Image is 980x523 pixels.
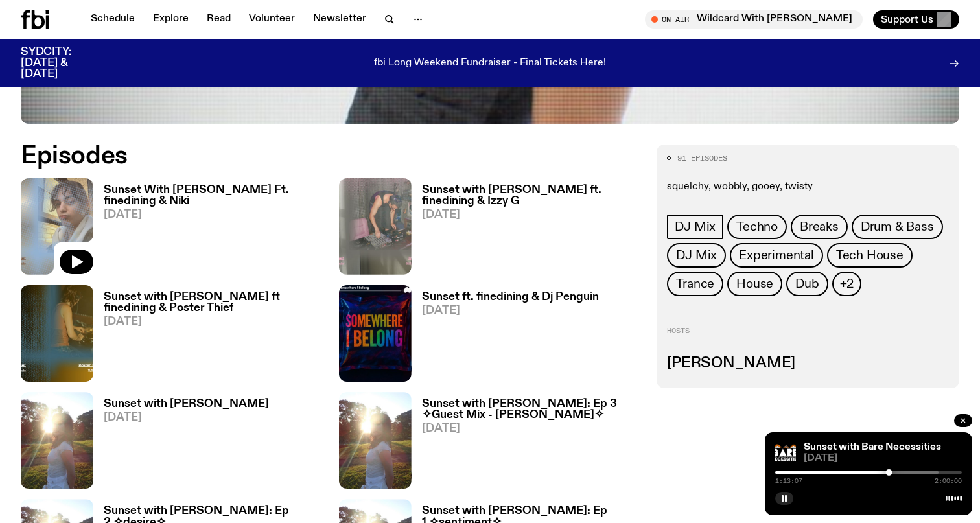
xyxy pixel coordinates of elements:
[83,10,143,29] a: Schedule
[422,423,642,434] span: [DATE]
[412,399,642,489] a: Sunset with [PERSON_NAME]: Ep 3 ✧Guest Mix - [PERSON_NAME]✧[DATE]
[21,145,641,168] h2: Episodes
[736,277,773,291] span: House
[852,215,943,239] a: Drum & Bass
[861,220,934,234] span: Drum & Bass
[667,272,723,296] a: Trance
[374,58,606,69] p: fbi Long Weekend Fundraiser - Final Tickets Here!
[422,185,642,207] h3: Sunset with [PERSON_NAME] ft. finedining & Izzy G
[422,399,642,421] h3: Sunset with [PERSON_NAME]: Ep 3 ✧Guest Mix - [PERSON_NAME]✧
[786,272,828,296] a: Dub
[677,155,727,162] span: 91 episodes
[873,10,959,29] button: Support Us
[104,292,323,314] h3: Sunset with [PERSON_NAME] ft finedining & Poster Thief
[730,243,823,268] a: Experimental
[881,14,933,25] span: Support Us
[840,277,854,291] span: +2
[422,209,642,220] span: [DATE]
[422,292,599,303] h3: Sunset ft. finedining & Dj Penguin
[645,10,863,29] button: On AirWildcard With [PERSON_NAME]
[422,305,599,316] span: [DATE]
[93,292,323,382] a: Sunset with [PERSON_NAME] ft finedining & Poster Thief[DATE]
[775,478,802,484] span: 1:13:07
[21,47,104,80] h3: SYDCITY: [DATE] & [DATE]
[727,215,787,239] a: Techno
[676,277,714,291] span: Trance
[305,10,374,29] a: Newsletter
[836,248,904,262] span: Tech House
[727,272,782,296] a: House
[241,10,303,29] a: Volunteer
[667,327,949,343] h2: Hosts
[104,412,269,423] span: [DATE]
[935,478,962,484] span: 2:00:00
[93,185,323,275] a: Sunset With [PERSON_NAME] Ft. finedining & Niki[DATE]
[104,399,269,410] h3: Sunset with [PERSON_NAME]
[199,10,239,29] a: Read
[804,454,962,463] span: [DATE]
[104,209,323,220] span: [DATE]
[667,215,723,239] a: DJ Mix
[804,442,941,452] a: Sunset with Bare Necessities
[667,243,726,268] a: DJ Mix
[827,243,913,268] a: Tech House
[145,10,196,29] a: Explore
[104,316,323,327] span: [DATE]
[676,248,717,262] span: DJ Mix
[736,220,778,234] span: Techno
[667,356,949,371] h3: [PERSON_NAME]
[104,185,323,207] h3: Sunset With [PERSON_NAME] Ft. finedining & Niki
[412,292,599,382] a: Sunset ft. finedining & Dj Penguin[DATE]
[832,272,862,296] button: +2
[800,220,839,234] span: Breaks
[667,181,949,193] p: squelchy, wobbly, gooey, twisty
[795,277,819,291] span: Dub
[675,220,716,234] span: DJ Mix
[791,215,848,239] a: Breaks
[93,399,269,489] a: Sunset with [PERSON_NAME][DATE]
[775,443,796,463] img: Bare Necessities
[739,248,814,262] span: Experimental
[412,185,642,275] a: Sunset with [PERSON_NAME] ft. finedining & Izzy G[DATE]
